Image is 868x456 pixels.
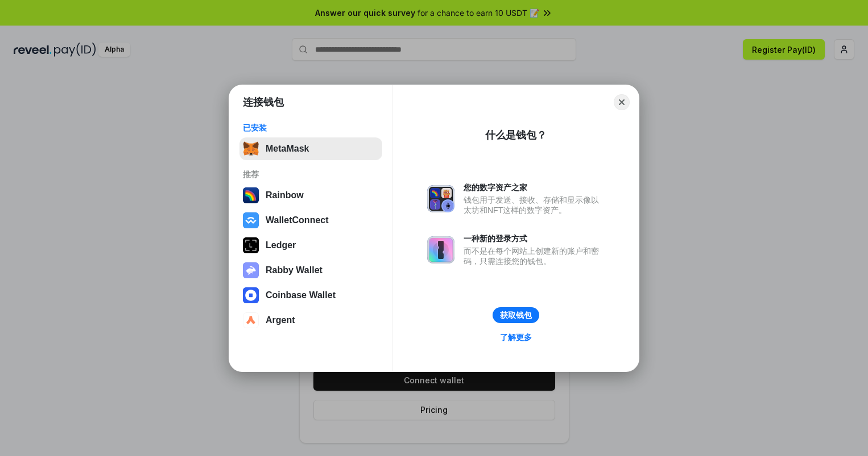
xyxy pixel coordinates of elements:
img: svg+xml,%3Csvg%20width%3D%22120%22%20height%3D%22120%22%20viewBox%3D%220%200%20120%20120%22%20fil... [243,187,259,203]
button: Rabby Wallet [239,259,382,282]
div: MetaMask [266,144,309,154]
div: 而不是在每个网站上创建新的账户和密码，只需连接您的钱包。 [464,246,605,266]
div: Argent [266,315,295,325]
div: Coinbase Wallet [266,290,336,300]
div: 钱包用于发送、接收、存储和显示像以太坊和NFT这样的数字资产。 [464,195,605,215]
div: 已安装 [243,123,379,133]
button: Close [614,94,630,110]
div: 了解更多 [500,332,532,342]
img: svg+xml,%3Csvg%20xmlns%3D%22http%3A%2F%2Fwww.w3.org%2F2000%2Fsvg%22%20fill%3D%22none%22%20viewBox... [427,185,454,212]
button: Coinbase Wallet [239,284,382,307]
img: svg+xml,%3Csvg%20fill%3D%22none%22%20height%3D%2233%22%20viewBox%3D%220%200%2035%2033%22%20width%... [243,141,259,157]
img: svg+xml,%3Csvg%20xmlns%3D%22http%3A%2F%2Fwww.w3.org%2F2000%2Fsvg%22%20fill%3D%22none%22%20viewBox... [243,262,259,278]
img: svg+xml,%3Csvg%20xmlns%3D%22http%3A%2F%2Fwww.w3.org%2F2000%2Fsvg%22%20width%3D%2228%22%20height%3... [243,237,259,253]
button: Ledger [239,234,382,257]
div: 推荐 [243,169,379,179]
div: Rainbow [266,190,304,200]
button: WalletConnect [239,209,382,232]
h1: 连接钱包 [243,95,284,109]
button: Argent [239,309,382,332]
div: 您的数字资产之家 [464,182,605,193]
button: Rainbow [239,184,382,207]
div: 什么是钱包？ [485,128,547,142]
img: svg+xml,%3Csvg%20width%3D%2228%22%20height%3D%2228%22%20viewBox%3D%220%200%2028%2028%22%20fill%3D... [243,212,259,228]
button: 获取钱包 [493,307,539,323]
div: WalletConnect [266,215,329,225]
button: MetaMask [239,137,382,160]
img: svg+xml,%3Csvg%20width%3D%2228%22%20height%3D%2228%22%20viewBox%3D%220%200%2028%2028%22%20fill%3D... [243,287,259,303]
img: svg+xml,%3Csvg%20xmlns%3D%22http%3A%2F%2Fwww.w3.org%2F2000%2Fsvg%22%20fill%3D%22none%22%20viewBox... [427,236,454,263]
div: 一种新的登录方式 [464,233,605,244]
div: 获取钱包 [500,310,532,320]
img: svg+xml,%3Csvg%20width%3D%2228%22%20height%3D%2228%22%20viewBox%3D%220%200%2028%2028%22%20fill%3D... [243,312,259,328]
div: Rabby Wallet [266,265,323,275]
div: Ledger [266,240,296,250]
a: 了解更多 [493,330,539,345]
